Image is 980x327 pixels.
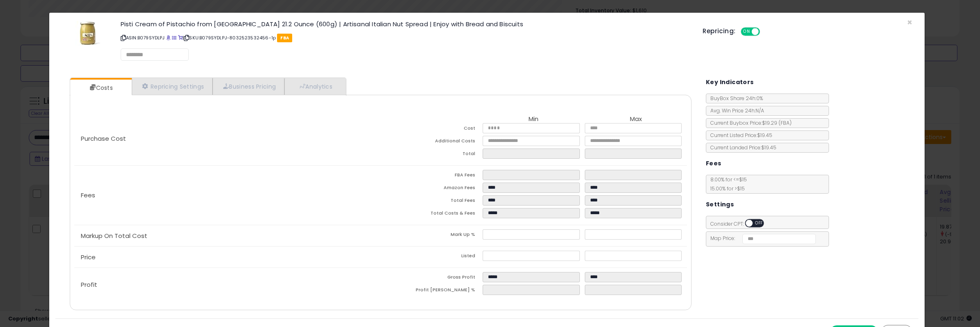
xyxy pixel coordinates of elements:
[380,123,483,136] td: Cost
[380,195,483,208] td: Total Fees
[277,34,292,42] span: FBA
[132,78,213,95] a: Repricing Settings
[703,28,735,34] h5: Repricing:
[706,132,772,139] span: Current Listed Price: $19.45
[121,31,691,44] p: ASIN: B079SYDLPJ | SKU: B079SYDLPJ-8032523532456-1p
[380,149,483,161] td: Total
[74,254,381,261] p: Price
[213,78,284,95] a: Business Pricing
[706,158,721,169] h5: Fees
[706,144,776,151] span: Current Landed Price: $19.45
[380,170,483,183] td: FBA Fees
[742,28,752,35] span: ON
[172,34,176,41] a: All offer listings
[74,281,381,288] p: Profit
[762,119,792,126] span: $19.29
[380,208,483,221] td: Total Costs & Fees
[74,233,381,239] p: Markup On Total Cost
[380,183,483,195] td: Amazon Fees
[166,34,171,41] a: BuyBox page
[706,119,792,126] span: Current Buybox Price:
[74,135,381,142] p: Purchase Cost
[70,80,131,96] a: Costs
[758,28,772,35] span: OFF
[483,116,585,123] th: Min
[706,176,747,192] span: 8.00 % for <= $15
[907,16,912,28] span: ×
[706,220,775,227] span: Consider CPT:
[380,285,483,297] td: Profit [PERSON_NAME] %
[178,34,183,41] a: Your listing only
[706,235,816,242] span: Map Price:
[706,107,764,114] span: Avg. Win Price 24h: N/A
[779,119,792,126] span: ( FBA )
[380,229,483,242] td: Mark Up %
[284,78,345,95] a: Analytics
[706,77,754,87] h5: Key Indicators
[380,251,483,263] td: Listed
[753,220,766,227] span: OFF
[74,192,381,199] p: Fees
[585,116,687,123] th: Max
[121,21,691,27] h3: Pisti Cream of Pistachio from [GEOGRAPHIC_DATA] 21.2 Ounce (600g) | Artisanal Italian Nut Spread ...
[380,136,483,149] td: Additional Costs
[706,95,763,102] span: BuyBox Share 24h: 0%
[380,272,483,285] td: Gross Profit
[706,199,734,210] h5: Settings
[76,21,100,46] img: 31JEiL5E33L._SL60_.jpg
[706,185,745,192] span: 15.00 % for > $15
